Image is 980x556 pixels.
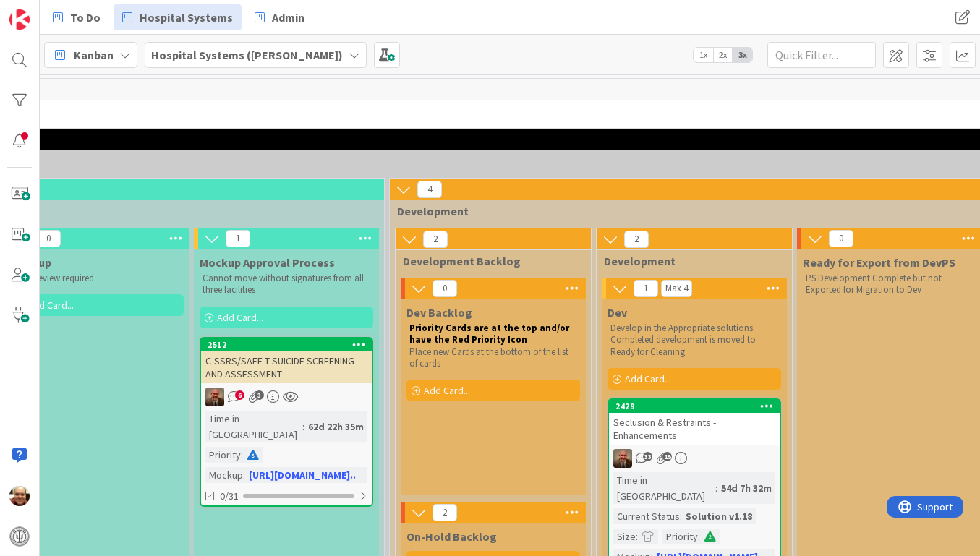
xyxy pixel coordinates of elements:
div: Solution v1.18 [682,508,756,524]
p: Peer Review required [13,273,181,284]
div: JS [201,388,372,406]
div: Time in [GEOGRAPHIC_DATA] [205,411,302,442]
span: Dev Backlog [406,305,472,320]
span: : [698,529,700,544]
span: 15 [662,452,672,461]
div: 2429Seclusion & Restraints - Enhancements [609,400,780,445]
span: 2 [423,231,448,248]
span: Development Backlog [403,254,573,268]
img: avatar [9,526,30,547]
span: : [715,480,717,496]
span: 2x [713,48,733,62]
span: 6 [235,390,244,400]
div: Seclusion & Restraints - Enhancements [609,413,780,445]
span: Support [30,2,66,20]
img: JS [205,388,224,406]
strong: Priority Cards are at the top and/or have the Red Priority Icon [409,322,571,346]
span: 1 [634,280,658,297]
span: Add Card... [625,372,671,385]
div: 62d 22h 35m [304,419,367,435]
div: Mockup [205,467,243,483]
div: 2512 [208,340,372,350]
div: Priority [205,447,241,463]
span: Dev [608,305,627,320]
span: 3 [255,390,264,400]
span: Kanban [74,46,114,64]
span: 1 [226,230,250,247]
div: Current Status [613,508,680,524]
a: To Do [44,4,109,30]
span: : [302,419,304,435]
span: : [243,467,245,483]
div: Size [613,529,636,544]
a: Admin [246,4,313,30]
div: Time in [GEOGRAPHIC_DATA] [613,472,715,504]
p: Develop in the Appropriate solutions [610,322,778,334]
p: Cannot move without signatures from all three facilities [203,273,370,296]
span: 0 [36,230,61,247]
span: Development [604,254,774,268]
p: PS Development Complete but not Exported for Migration to Dev [806,273,973,296]
span: 4 [417,181,442,198]
div: C-SSRS/SAFE-T SUICIDE SCREENING AND ASSESSMENT [201,351,372,383]
a: 2512C-SSRS/SAFE-T SUICIDE SCREENING AND ASSESSMENTJSTime in [GEOGRAPHIC_DATA]:62d 22h 35mPriority... [200,337,373,507]
span: Add Card... [217,311,263,324]
div: 2429 [609,400,780,413]
span: 33 [643,452,652,461]
span: 1x [694,48,713,62]
a: Hospital Systems [114,4,242,30]
span: Add Card... [424,384,470,397]
span: 2 [624,231,649,248]
span: Ready for Export from DevPS [803,255,955,270]
span: On-Hold Backlog [406,529,497,544]
div: 2512 [201,338,372,351]
span: 3x [733,48,752,62]
span: Hospital Systems [140,9,233,26]
span: Add Card... [27,299,74,312]
div: 54d 7h 32m [717,480,775,496]
span: To Do [70,9,101,26]
div: 2429 [615,401,780,411]
img: Ed [9,486,30,506]
span: Mockup Approval Process [200,255,335,270]
span: : [680,508,682,524]
b: Hospital Systems ([PERSON_NAME]) [151,48,343,62]
p: Place new Cards at the bottom of the list of cards [409,346,577,370]
span: 2 [433,504,457,521]
img: JS [613,449,632,468]
input: Quick Filter... [767,42,876,68]
div: Max 4 [665,285,688,292]
span: 0/31 [220,489,239,504]
a: [URL][DOMAIN_NAME].. [249,469,356,482]
p: Completed development is moved to Ready for Cleaning [610,334,778,358]
div: 2512C-SSRS/SAFE-T SUICIDE SCREENING AND ASSESSMENT [201,338,372,383]
span: Admin [272,9,304,26]
span: 0 [433,280,457,297]
span: : [636,529,638,544]
div: Priority [662,529,698,544]
span: : [241,447,243,463]
span: 0 [829,230,853,247]
img: Visit kanbanzone.com [9,9,30,30]
div: JS [609,449,780,468]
